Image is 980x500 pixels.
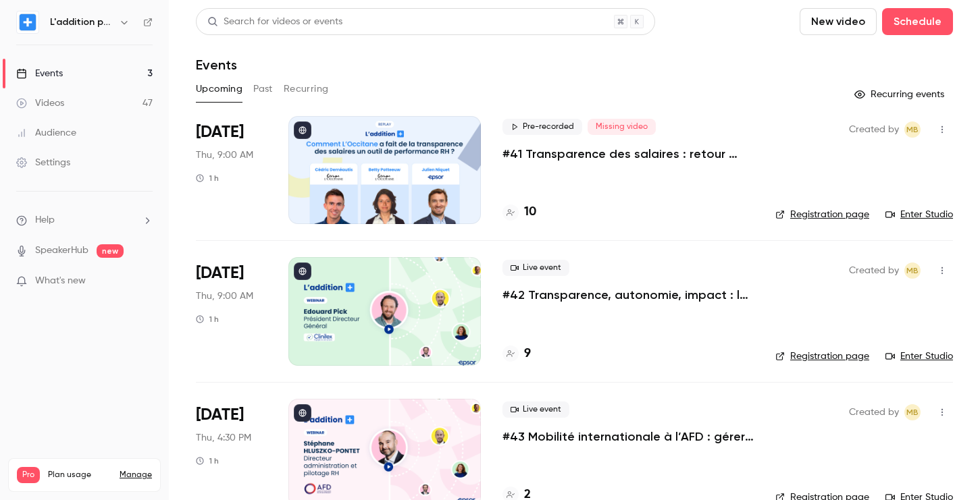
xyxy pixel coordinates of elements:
[588,119,656,135] span: Missing video
[904,404,921,420] span: Mylène BELLANGER
[196,173,219,184] div: 1 h
[17,11,38,33] img: L'addition par Epsor
[16,213,153,227] li: help-dropdown-opener
[35,244,88,258] a: SpeakerHub
[196,455,219,466] div: 1 h
[904,121,921,138] span: Mylène BELLANGER
[502,401,569,418] span: Live event
[97,244,124,258] span: new
[196,404,244,426] span: [DATE]
[885,350,953,363] a: Enter Studio
[196,57,237,73] h1: Events
[800,8,877,35] button: New video
[775,350,869,363] a: Registration page
[16,67,63,80] div: Events
[120,470,152,480] a: Manage
[196,257,267,365] div: Nov 6 Thu, 9:00 AM (Europe/Paris)
[848,84,953,105] button: Recurring events
[196,78,242,100] button: Upcoming
[882,8,953,35] button: Schedule
[35,213,55,227] span: Help
[502,287,754,303] a: #42 Transparence, autonomie, impact : la recette Clinitex
[906,262,919,279] span: MB
[207,15,342,29] div: Search for videos or events
[284,78,329,100] button: Recurring
[849,404,899,420] span: Created by
[849,262,899,279] span: Created by
[196,148,253,162] span: Thu, 9:00 AM
[196,116,267,224] div: Oct 16 Thu, 9:00 AM (Europe/Paris)
[253,78,273,100] button: Past
[196,431,251,445] span: Thu, 4:30 PM
[775,208,869,221] a: Registration page
[196,314,219,325] div: 1 h
[502,428,754,445] a: #43 Mobilité internationale à l’AFD : gérer les talents au-delà des frontières
[50,16,113,29] h6: L'addition par Epsor
[502,119,582,135] span: Pre-recorded
[196,121,244,143] span: [DATE]
[35,274,86,288] span: What's new
[502,203,536,221] a: 10
[16,156,70,169] div: Settings
[17,467,40,483] span: Pro
[524,203,536,221] h4: 10
[502,146,754,162] a: #41 Transparence des salaires : retour d'expérience de L'Occitane
[524,345,531,363] h4: 9
[906,121,919,138] span: MB
[196,262,244,284] span: [DATE]
[136,275,153,287] iframe: Noticeable Trigger
[502,260,569,276] span: Live event
[906,404,919,420] span: MB
[16,96,64,110] div: Videos
[849,121,899,138] span: Created by
[502,345,531,363] a: 9
[885,208,953,221] a: Enter Studio
[48,470,111,480] span: Plan usage
[904,262,921,279] span: Mylène BELLANGER
[196,289,253,303] span: Thu, 9:00 AM
[16,126,76,140] div: Audience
